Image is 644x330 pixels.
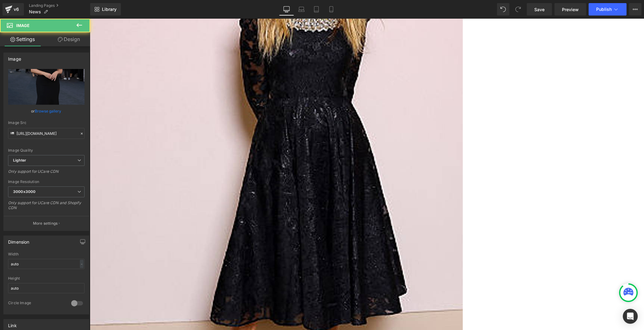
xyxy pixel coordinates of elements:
[8,259,85,269] input: auto
[33,221,58,226] p: More settings
[279,3,294,16] a: Desktop
[102,7,117,12] span: Library
[8,300,65,307] div: Circle Image
[629,3,642,16] button: More
[8,148,85,153] div: Image Quality
[8,108,85,114] div: or
[554,3,586,16] a: Preview
[16,23,30,28] span: Image
[13,189,35,194] b: 3000x3000
[8,252,85,256] div: Width
[8,319,17,328] div: Link
[29,3,90,8] a: Landing Pages
[12,5,20,13] div: v6
[29,9,41,14] span: News
[46,32,91,46] a: Design
[512,3,524,16] button: Redo
[8,180,85,184] div: Image Resolution
[294,3,309,16] a: Laptop
[8,121,85,125] div: Image Src
[8,53,21,62] div: Image
[623,309,638,324] div: Open Intercom Messenger
[596,7,612,12] span: Publish
[8,283,85,293] input: auto
[324,3,339,16] a: Mobile
[589,3,627,16] button: Publish
[534,6,545,13] span: Save
[309,3,324,16] a: Tablet
[8,236,30,245] div: Dimension
[8,200,85,214] div: Only support for UCare CDN and Shopify CDN
[8,169,85,178] div: Only support for UCare CDN
[497,3,509,16] button: Undo
[13,158,26,163] b: Lighter
[562,6,579,13] span: Preview
[35,106,62,117] a: Browse gallery
[8,128,85,139] input: Link
[80,260,84,268] div: -
[8,276,85,281] div: Height
[4,216,89,231] button: More settings
[90,3,121,16] a: New Library
[2,3,24,16] a: v6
